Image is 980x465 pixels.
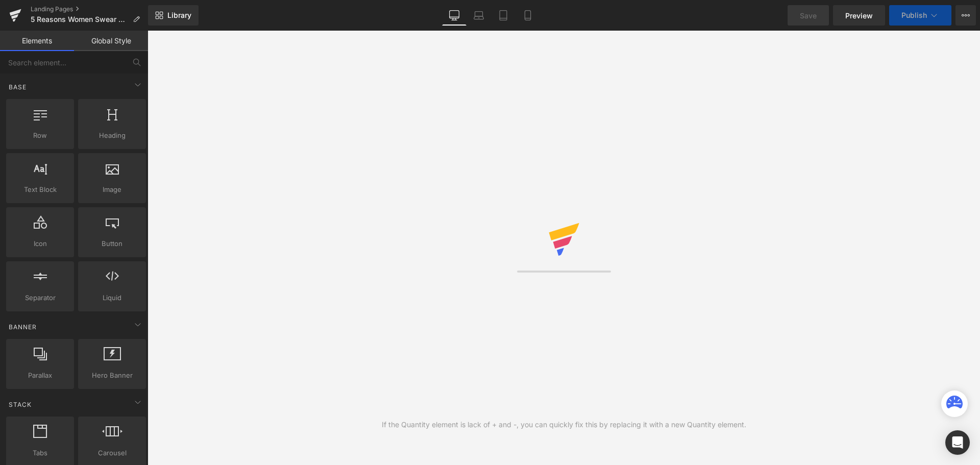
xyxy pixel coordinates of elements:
a: Tablet [491,5,516,26]
span: Row [9,130,71,141]
button: Publish [889,5,951,26]
span: Heading [81,130,143,141]
a: New Library [148,5,199,26]
div: Open Intercom Messenger [945,430,970,455]
span: Separator [9,292,71,303]
span: Stack [8,400,33,409]
span: Preview [845,10,873,21]
div: If the Quantity element is lack of + and -, you can quickly fix this by replacing it with a new Q... [382,419,746,430]
span: Text Block [9,184,71,195]
span: Save [800,10,817,21]
span: Base [8,82,28,92]
a: Global Style [74,31,148,51]
span: Publish [901,11,927,19]
span: Icon [9,238,71,249]
a: Desktop [442,5,467,26]
span: Image [81,184,143,195]
a: Landing Pages [31,5,148,13]
span: Carousel [81,448,143,458]
span: Button [81,238,143,249]
a: Laptop [467,5,491,26]
span: Banner [8,322,38,332]
span: Liquid [81,292,143,303]
a: Preview [833,5,885,26]
span: Hero Banner [81,370,143,381]
button: More [955,5,976,26]
span: 5 Reasons Women Swear by Hormone Harmony™ [31,15,129,23]
a: Mobile [516,5,540,26]
span: Library [167,11,191,20]
span: Parallax [9,370,71,381]
span: Tabs [9,448,71,458]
